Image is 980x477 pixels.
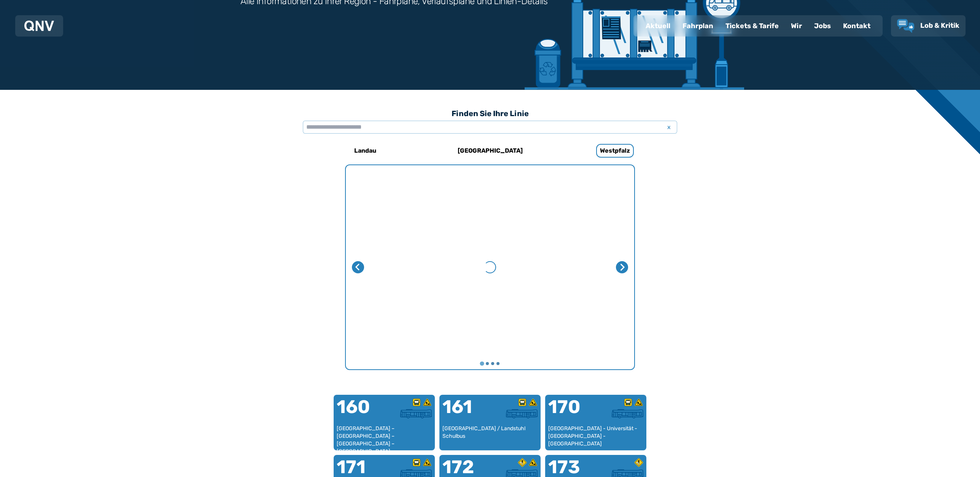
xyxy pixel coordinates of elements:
[548,425,643,447] div: [GEOGRAPHIC_DATA] - Universität - [GEOGRAPHIC_DATA] - [GEOGRAPHIC_DATA]
[920,21,959,30] span: Lob & Kritik
[315,142,416,160] a: Landau
[808,16,837,36] a: Jobs
[24,21,54,31] img: QNV Logo
[663,123,674,132] span: x
[897,19,959,33] a: Lob & Kritik
[337,425,432,447] div: [GEOGRAPHIC_DATA] – [GEOGRAPHIC_DATA] – [GEOGRAPHIC_DATA] – [GEOGRAPHIC_DATA] – [GEOGRAPHIC_DATA]...
[785,16,808,36] a: Wir
[837,16,877,36] a: Kontakt
[442,398,490,425] div: 161
[616,261,628,273] button: Nächste Seite
[346,165,634,369] div: My Favorite Images
[346,165,634,369] li: 1 von 4
[351,145,379,157] h6: Landau
[564,142,665,160] a: Westpfalz
[455,145,526,157] h6: [GEOGRAPHIC_DATA]
[506,409,538,418] img: Überlandbus
[480,362,484,366] button: Gehe zu Seite 1
[303,105,677,122] h3: Finden Sie Ihre Linie
[442,425,538,447] div: [GEOGRAPHIC_DATA] / Landstuhl Schulbus
[496,362,500,365] button: Gehe zu Seite 4
[24,18,54,34] a: QNV Logo
[486,362,489,365] button: Gehe zu Seite 2
[346,361,634,366] ul: Wählen Sie eine Seite zum Anzeigen
[337,398,384,425] div: 160
[596,144,634,158] h6: Westpfalz
[548,398,596,425] div: 170
[719,16,785,36] a: Tickets & Tarife
[676,16,719,36] a: Fahrplan
[491,362,494,365] button: Gehe zu Seite 3
[640,16,676,36] a: Aktuell
[612,409,643,418] img: Überlandbus
[400,409,432,418] img: Überlandbus
[439,142,541,160] a: [GEOGRAPHIC_DATA]
[352,261,364,273] button: Letzte Seite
